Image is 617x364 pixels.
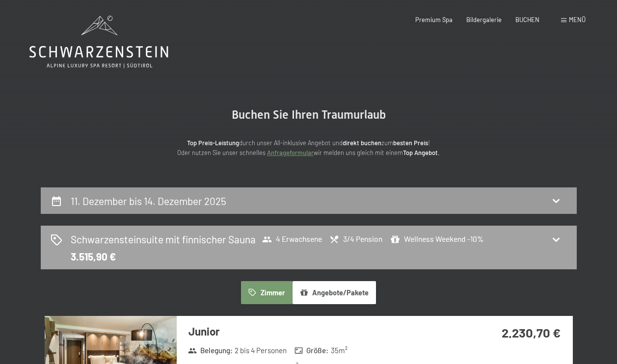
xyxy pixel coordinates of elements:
[466,16,502,24] a: Bildergalerie
[569,16,586,24] span: Menü
[188,324,454,339] h3: Junior
[415,16,453,24] a: Premium Spa
[232,108,386,122] span: Buchen Sie Ihren Traumurlaub
[390,234,483,244] span: Wellness Weekend -10%
[112,138,505,158] p: durch unser All-inklusive Angebot und zum ! Oder nutzen Sie unser schnelles wir melden uns gleich...
[293,281,376,304] button: Angebote/Pakete
[295,345,329,356] strong: Größe :
[515,16,539,24] a: BUCHEN
[71,195,226,207] h2: 11. Dezember bis 14. Dezember 2025
[343,139,381,147] strong: direkt buchen
[331,345,348,356] span: 35 m²
[235,345,287,356] span: 2 bis 4 Personen
[329,234,382,244] span: 3/4 Pension
[188,345,233,356] strong: Belegung :
[393,139,428,147] strong: besten Preis
[241,281,292,304] button: Zimmer
[71,249,116,263] div: 3.515,90 €
[502,325,561,340] strong: 2.230,70 €
[262,234,322,244] span: 4 Erwachsene
[71,232,256,246] h2: Schwarzensteinsuite mit finnischer Sauna
[267,149,314,156] a: Anfrageformular
[403,149,440,156] strong: Top Angebot.
[187,139,239,147] strong: Top Preis-Leistung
